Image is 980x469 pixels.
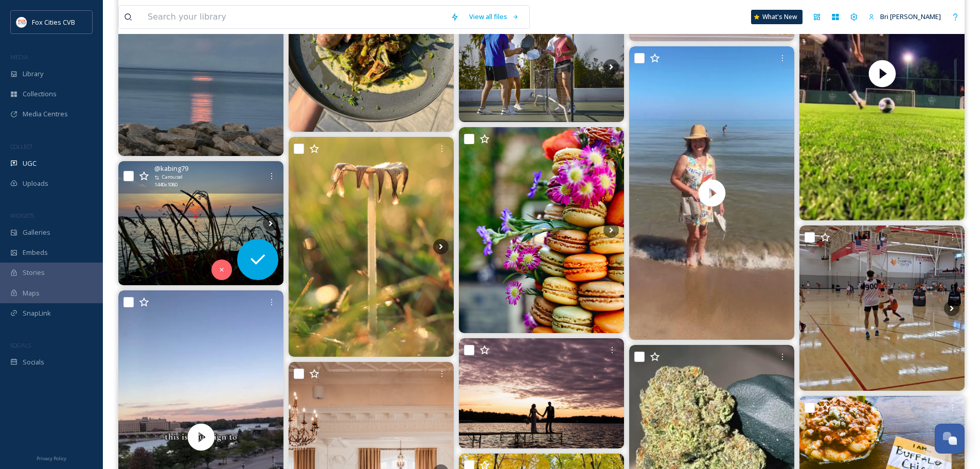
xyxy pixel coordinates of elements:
span: 1440 x 1080 [154,181,177,188]
span: SnapLink [23,308,51,318]
img: prephoopsdotcom & prepgirlshoops Freshman/Sophomore Showcase RECAP! 📸 🔥 🏀 Huge shoutout to gemmag... [799,225,965,391]
span: Galleries [23,228,50,237]
img: images.png [16,17,27,27]
span: MEDIA [10,53,28,61]
span: UGC [23,159,37,168]
span: Fox Cities CVB [32,18,75,27]
a: View all files [464,7,524,27]
span: Carousel [162,173,183,181]
span: Socials [23,357,44,367]
a: What's New [751,10,803,24]
span: Uploads [23,179,48,188]
video: Who knew Sheboygan Wisconsin was so beautiful and could be so much fun? We loved it so much we ha... [629,46,794,340]
img: #eauclairewisconsin #eauclairewi #Capturewi #captureec #visiteauclaire #weau #downtownec #downtow... [289,137,454,357]
span: Library [23,69,43,79]
img: Up close, you see more than décor, you see thought, care, and creativity woven into every detail.... [459,127,624,333]
span: Privacy Policy [37,455,66,462]
span: Maps [23,288,40,298]
span: @ kabing79 [154,164,188,173]
span: Bri [PERSON_NAME] [880,12,941,21]
span: COLLECT [10,143,32,150]
img: My morning off from bar chores so I was in Neenah at sunrise time to do a project for someone so ... [118,161,283,285]
a: Bri [PERSON_NAME] [863,7,946,27]
input: Search your library [142,6,446,28]
img: The centerlineathleticsllc Fall Pickleball League is still open for registration at the Community... [459,12,624,122]
span: SOCIALS [10,341,31,349]
a: Privacy Policy [37,451,66,464]
span: Collections [23,89,57,99]
span: Embeds [23,248,48,257]
img: thumbnail [629,46,794,340]
img: Just doing some late night editing…love a sunset silhouette • • • • #wiweddingphotographer #apple... [459,338,624,448]
button: Open Chat [935,424,965,454]
span: Stories [23,268,45,277]
span: Media Centres [23,109,68,119]
span: WIDGETS [10,212,34,219]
